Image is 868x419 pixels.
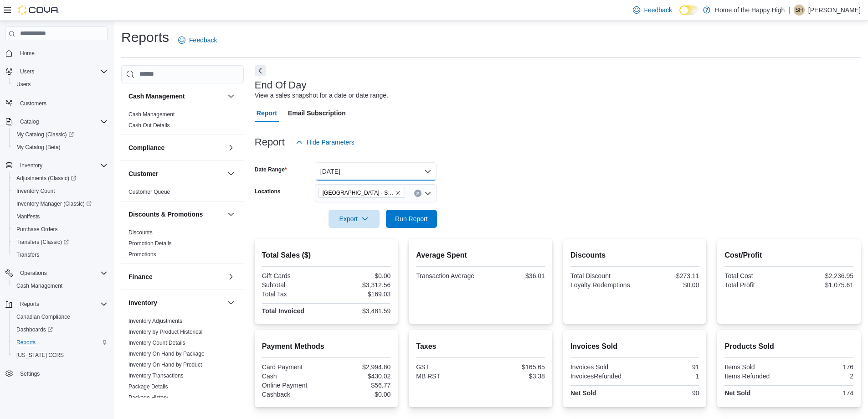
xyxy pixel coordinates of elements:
[9,185,111,197] button: Inventory Count
[570,341,699,352] h2: Invoices Sold
[121,186,244,201] div: Customer
[9,236,111,248] a: Transfers (Classic)
[13,249,108,260] span: Transfers
[2,298,111,310] button: Reports
[128,143,164,152] h3: Compliance
[16,326,53,333] span: Dashboards
[724,341,853,352] h2: Products Sold
[128,318,182,324] a: Inventory Adjustments
[9,310,111,323] button: Canadian Compliance
[715,5,785,16] p: Home of the Happy High
[637,372,699,380] div: 1
[724,389,750,397] strong: Net Sold
[9,210,111,223] button: Manifests
[257,104,277,122] span: Report
[9,279,111,292] button: Cash Management
[128,298,157,307] h3: Inventory
[791,389,853,397] div: 174
[16,268,51,279] button: Operations
[128,92,224,101] button: Cash Management
[262,391,324,398] div: Cashback
[226,297,236,308] button: Inventory
[791,363,853,371] div: 176
[637,272,699,279] div: -$273.11
[128,229,153,236] a: Discounts
[16,116,108,127] span: Catalog
[226,142,236,153] button: Compliance
[128,272,153,281] h3: Finance
[226,271,236,282] button: Finance
[128,251,156,258] a: Promotions
[796,5,803,16] span: SH
[13,224,108,235] span: Purchase Orders
[13,324,108,335] span: Dashboards
[644,5,672,15] span: Feedback
[2,115,111,128] button: Catalog
[16,368,108,379] span: Settings
[2,267,111,279] button: Operations
[16,352,64,359] span: [US_STATE] CCRS
[13,249,43,260] a: Transfers
[128,383,168,390] span: Package Details
[16,66,38,77] button: Users
[262,363,324,371] div: Card Payment
[13,186,59,197] a: Inventory Count
[16,299,43,310] button: Reports
[255,188,281,195] label: Locations
[128,240,172,247] a: Promotion Details
[16,368,43,379] a: Settings
[637,363,699,371] div: 91
[128,298,224,307] button: Inventory
[13,79,108,90] span: Users
[16,160,108,171] span: Inventory
[483,372,545,380] div: $3.38
[395,214,428,223] span: Run Report
[483,363,545,371] div: $165.65
[329,210,380,228] button: Export
[262,290,324,298] div: Total Tax
[328,281,390,289] div: $3,312.56
[9,223,111,236] button: Purchase Orders
[13,211,43,222] a: Manifests
[13,198,95,209] a: Inventory Manager (Classic)
[2,367,111,380] button: Settings
[13,350,108,361] span: Washington CCRS
[5,43,108,404] nav: Complex example
[9,78,111,91] button: Users
[255,137,285,148] h3: Report
[128,210,203,219] h3: Discounts & Promotions
[424,190,431,197] button: Open list of options
[226,209,236,220] button: Discounts & Promotions
[414,190,421,197] button: Clear input
[16,200,92,207] span: Inventory Manager (Classic)
[679,5,699,15] input: Dark Mode
[788,5,790,16] p: |
[9,323,111,336] a: Dashboards
[13,337,108,348] span: Reports
[13,324,56,335] a: Dashboards
[724,272,787,279] div: Total Cost
[16,226,58,233] span: Purchase Orders
[2,96,111,109] button: Customers
[629,1,675,19] a: Feedback
[128,143,224,152] button: Compliance
[328,363,390,371] div: $2,994.80
[416,341,545,352] h2: Taxes
[791,281,853,289] div: $1,075.61
[16,66,108,77] span: Users
[128,372,184,379] span: Inventory Transactions
[255,65,266,76] button: Next
[16,160,46,171] button: Inventory
[255,91,388,100] div: View a sales snapshot for a date or date range.
[13,173,80,184] a: Adjustments (Classic)
[9,128,111,141] a: My Catalog (Classic)
[128,169,224,178] button: Customer
[16,81,31,88] span: Users
[262,281,324,289] div: Subtotal
[724,363,787,371] div: Items Sold
[307,138,354,147] span: Hide Parameters
[16,213,40,220] span: Manifests
[128,111,175,118] span: Cash Management
[416,250,545,261] h2: Average Spent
